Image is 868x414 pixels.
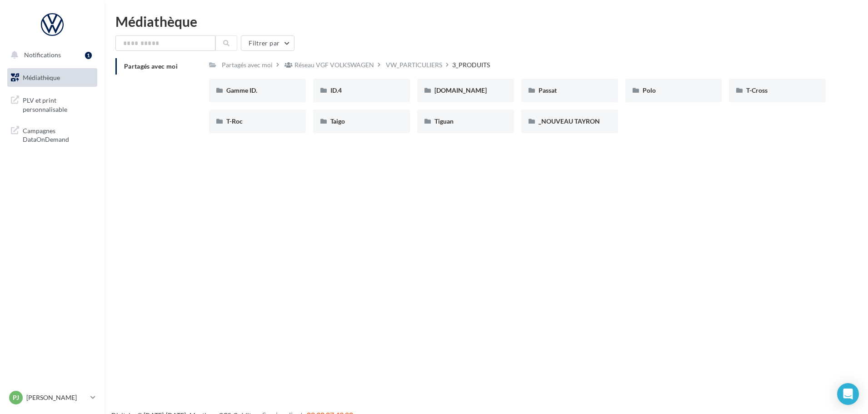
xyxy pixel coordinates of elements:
[5,121,99,148] a: Campagnes DataOnDemand
[241,35,294,51] button: Filtrer par
[434,86,487,94] span: [DOMAIN_NAME]
[23,125,94,144] span: Campagnes DataOnDemand
[386,60,442,70] div: VW_PARTICULIERS
[434,117,454,125] span: Tiguan
[5,90,99,117] a: PLV et print personnalisable
[452,60,490,70] div: 3_PRODUITS
[115,15,857,28] div: Médiathèque
[746,86,768,94] span: T-Cross
[124,62,178,70] span: Partagés avec moi
[330,86,342,94] span: ID.4
[837,383,859,405] div: Open Intercom Messenger
[7,389,97,406] a: PJ [PERSON_NAME]
[23,74,60,81] span: Médiathèque
[643,86,656,94] span: Polo
[13,393,19,402] span: PJ
[539,117,600,125] span: _NOUVEAU TAYRON
[222,60,273,70] div: Partagés avec moi
[26,393,87,402] p: [PERSON_NAME]
[24,51,61,59] span: Notifications
[226,117,243,125] span: T-Roc
[5,68,99,87] a: Médiathèque
[294,60,374,70] div: Réseau VGF VOLKSWAGEN
[330,117,345,125] span: Taigo
[5,45,95,65] button: Notifications 1
[85,52,92,59] div: 1
[226,86,257,94] span: Gamme ID.
[23,94,94,114] span: PLV et print personnalisable
[539,86,557,94] span: Passat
